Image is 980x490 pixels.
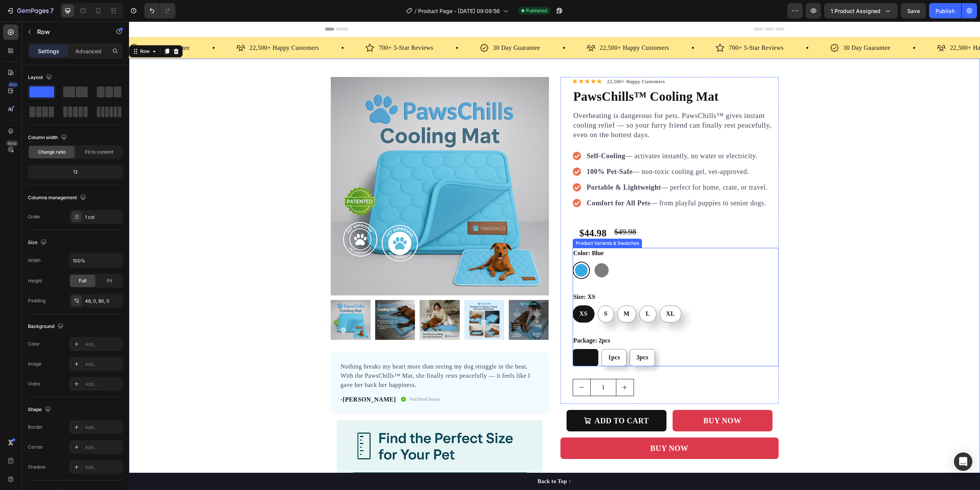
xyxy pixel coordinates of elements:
[929,3,961,18] button: Publish
[28,277,42,284] div: Height
[107,277,112,284] span: Fit
[144,3,175,18] div: Undo/Redo
[438,388,537,410] button: ADD TO CART
[450,203,479,220] div: $44.98
[458,146,504,154] strong: 100% Pet-Safe
[458,162,532,170] strong: Portable & Lightweight
[6,140,18,146] div: Beta
[50,6,54,15] p: 7
[478,56,536,64] p: 22,500+ Happy Customers
[28,213,41,220] div: Order
[526,7,547,14] span: Published
[415,7,416,15] span: /
[714,21,761,31] p: 30 Day Guarantee
[38,47,59,55] p: Settings
[458,146,620,154] span: — non-toxic cooling gel, vet-approved.
[364,21,411,31] p: 30 Day Guarantee
[85,381,121,388] div: Add...
[444,270,467,281] legend: Size: XS
[471,21,540,31] p: 22,500+ Happy Customers
[475,289,479,295] span: S
[487,358,505,374] button: increment
[28,297,46,304] div: Padding
[28,133,69,143] div: Column width
[418,7,500,15] span: Product Page - [DATE] 09:09:56
[28,405,52,415] div: Shape
[85,341,121,348] div: Add...
[7,82,18,88] div: 450
[831,7,880,15] span: 1 product assigned
[431,416,650,438] button: <p>BUY NOW</p>
[495,289,501,295] span: M
[212,341,410,368] p: Nothing breaks my heart more than seeing my dog struggle in the heat. With the PawsChills™ Mat, s...
[28,444,43,451] div: Corner
[85,444,121,451] div: Add...
[29,167,121,177] div: 12
[479,333,491,339] span: 1pcs
[444,65,650,86] h1: PawsChills™ Cooling Mat
[28,464,46,470] div: Shadow
[444,226,476,237] legend: Color: Blue
[85,298,121,305] div: 48, 0, 80, 0
[465,393,520,405] div: ADD TO CART
[10,26,22,33] div: Row
[85,361,121,368] div: Add...
[458,178,637,185] span: — from playful puppies to senior dogs.
[824,3,898,18] button: 1 product assigned
[507,333,519,339] span: 3pcs
[408,456,443,464] div: Back to Top ↑
[85,149,113,156] span: Fit to content
[212,374,267,383] p: -[PERSON_NAME]
[461,358,487,374] input: quantity
[37,27,102,36] p: Row
[85,464,121,471] div: Add...
[451,289,459,295] span: XS
[85,214,121,221] div: 1 col
[75,47,101,55] p: Advanced
[821,21,890,31] p: 22,500+ Happy Customers
[28,72,54,83] div: Layout
[28,321,65,332] div: Background
[129,21,980,490] iframe: Design area
[3,3,57,18] button: 7
[574,393,612,405] div: BUY NOW
[458,178,521,185] strong: Comfort for All Pets
[28,238,48,248] div: Size
[445,218,511,225] div: Product Variants & Swatches
[521,421,559,433] p: BUY NOW
[954,452,972,471] div: Open Intercom Messenger
[444,358,461,374] button: decrement
[451,333,463,339] span: 2pcs
[458,131,629,138] span: — activates instantly, no water or electricity.
[28,257,41,264] div: Width
[28,341,40,347] div: Color
[28,380,40,387] div: Video
[600,21,655,31] p: 700+ 5-Star Reviews
[901,3,926,18] button: Save
[38,149,66,156] span: Change ratio
[544,388,644,410] button: BUY NOW
[907,8,920,14] span: Save
[936,7,955,15] div: Publish
[485,203,508,217] div: $49.98
[28,424,43,431] div: Border
[28,193,88,203] div: Columns management
[444,90,643,117] span: Overheating is dangerous for pets. PawsChills™ gives instant cooling relief — so your furry frien...
[70,254,122,267] input: Auto
[458,162,639,170] span: — perfect for home, crate, or travel.
[79,277,87,284] span: Full
[250,21,304,31] p: 700+ 5-Star Reviews
[444,314,482,324] legend: Package: 2pcs
[280,374,312,382] p: Verified buyer
[458,131,497,138] strong: Self-Cooling
[85,424,121,431] div: Add...
[537,289,546,295] span: XL
[517,289,521,295] span: L
[28,361,41,367] div: Image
